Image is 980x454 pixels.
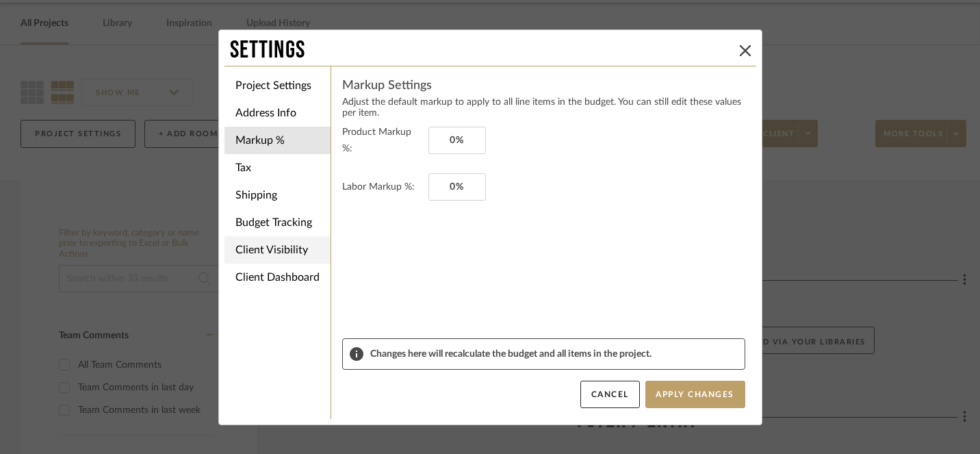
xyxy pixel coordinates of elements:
[224,264,331,291] li: Client Dashboard
[224,181,331,209] li: Shipping
[580,381,640,408] button: Cancel
[342,179,423,195] label: Labor Markup %:
[342,97,745,118] p: Adjust the default markup to apply to all line items in the budget. You can still edit these valu...
[342,77,745,94] h4: Markup Settings
[224,154,331,181] li: Tax
[224,99,331,127] li: Address Info
[645,381,745,408] button: Apply Changes
[230,36,734,66] div: Settings
[224,209,331,236] li: Budget Tracking
[342,124,423,157] label: Product Markup %:
[370,349,738,360] span: Changes here will recalculate the budget and all items in the project.
[224,236,331,264] li: Client Visibility
[224,72,331,99] li: Project Settings
[224,127,331,154] li: Markup %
